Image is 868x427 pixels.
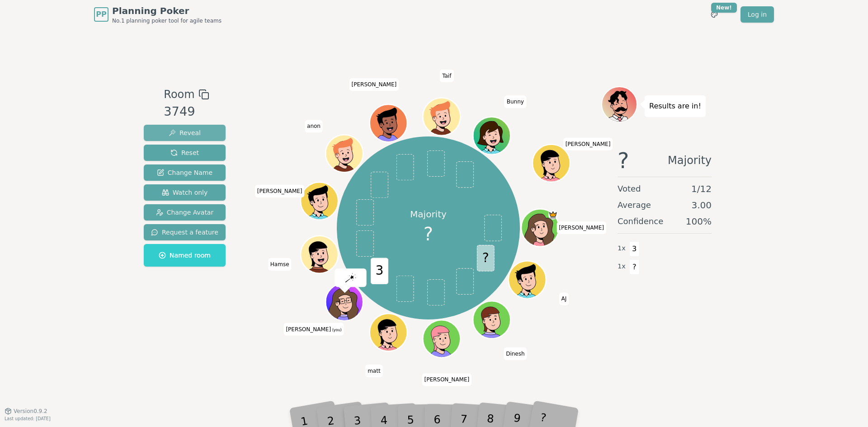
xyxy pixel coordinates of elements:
span: ? [618,150,629,171]
span: Click to change your name [283,323,344,336]
p: Majority [410,208,447,221]
span: Click to change your name [305,120,323,133]
span: Click to change your name [559,293,569,305]
span: 3 [629,241,640,257]
p: Results are in! [649,100,701,113]
span: Click to change your name [365,365,382,377]
span: Click to change your name [504,347,527,360]
span: PP [96,9,106,20]
span: (you) [331,328,342,332]
span: Watch only [162,188,208,197]
span: Click to change your name [505,96,526,108]
div: New! [711,3,737,13]
span: Voted [618,183,641,195]
span: Room [164,86,194,103]
a: PPPlanning PokerNo.1 planning poker tool for agile teams [94,5,222,24]
span: Named room [159,251,211,260]
span: Reset [170,148,199,157]
div: 3749 [164,103,209,121]
span: ? [477,245,495,272]
span: Click to change your name [440,70,453,82]
button: Reset [144,145,226,161]
span: 1 / 12 [691,183,712,195]
span: Click to change your name [255,185,305,197]
span: Ellen is the host [548,210,558,220]
span: Click to change your name [563,138,613,150]
span: Planning Poker [112,5,222,17]
button: Reveal [144,125,226,141]
span: Click to change your name [557,221,606,234]
span: Majority [668,150,712,171]
button: Named room [144,244,226,267]
span: Click to change your name [422,374,472,386]
span: Change Name [157,168,212,177]
span: Average [618,199,651,211]
span: Change Avatar [156,208,214,217]
img: reveal [345,273,356,282]
span: 3.00 [691,199,712,211]
span: 100 % [686,215,712,228]
button: Change Avatar [144,204,226,221]
span: ? [424,221,433,248]
span: Click to change your name [349,79,399,91]
span: ? [629,259,640,275]
button: Request a feature [144,224,226,240]
button: Change Name [144,164,226,181]
span: 3 [371,258,388,284]
button: Click to change your avatar [327,285,362,320]
span: 1 x [618,262,626,272]
a: Log in [741,6,774,23]
span: 1 x [618,244,626,253]
span: Last updated: [DATE] [5,416,51,421]
span: Reveal [169,128,201,137]
button: Version0.9.2 [5,408,47,415]
span: Confidence [618,215,663,228]
button: Watch only [144,184,226,201]
span: Click to change your name [268,258,292,271]
span: Request a feature [151,228,218,237]
span: No.1 planning poker tool for agile teams [112,17,222,24]
span: Version 0.9.2 [14,408,47,415]
button: New! [706,6,722,23]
